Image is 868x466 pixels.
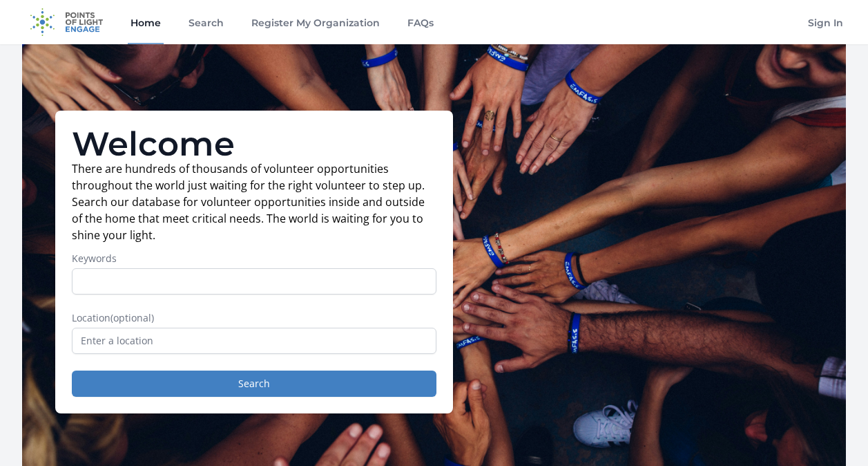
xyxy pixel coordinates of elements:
span: (optional) [110,311,154,324]
input: Enter a location [72,328,436,354]
label: Location [72,311,436,325]
button: Search [72,371,436,397]
p: There are hundreds of thousands of volunteer opportunities throughout the world just waiting for ... [72,160,436,243]
label: Keywords [72,252,436,265]
h1: Welcome [72,127,436,160]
